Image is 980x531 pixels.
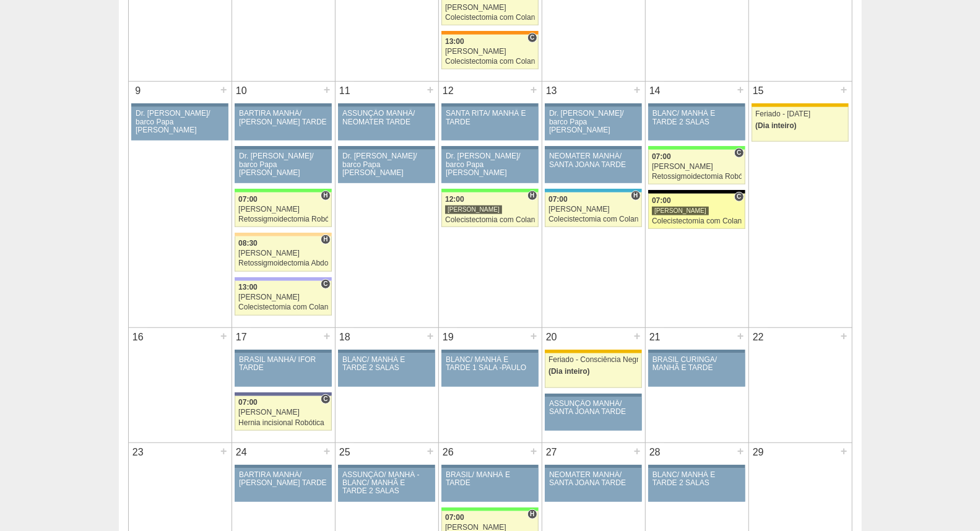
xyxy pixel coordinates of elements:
div: + [632,328,643,344]
span: Consultório [734,192,744,202]
div: Key: Aviso [235,350,331,353]
div: + [632,82,643,98]
span: 07:00 [238,398,258,407]
div: BARTIRA MANHÃ/ [PERSON_NAME] TARDE [239,471,327,487]
span: Hospital [527,191,537,201]
div: NEOMATER MANHÃ/ SANTA JOANA TARDE [549,152,638,168]
div: + [529,443,539,459]
div: Hernia incisional Robótica [238,419,328,427]
a: BRASIL CURINGA/ MANHÃ E TARDE [648,353,745,387]
span: 08:30 [238,239,258,248]
div: 20 [542,328,562,347]
a: ASSUNÇÃO/ MANHÃ -BLANC/ MANHÃ E TARDE 2 SALAS [338,468,435,502]
div: Key: Aviso [338,146,435,150]
div: BLANC/ MANHÃ E TARDE 2 SALAS [653,110,741,126]
div: + [219,328,229,344]
div: Feriado - Consciência Negra [549,356,638,364]
div: Key: Aviso [235,103,331,107]
span: Consultório [321,279,330,289]
div: Key: São Luiz - SCS [441,31,538,35]
div: Key: Brasil [648,146,745,150]
div: ASSUNÇÃO MANHÃ/ SANTA JOANA TARDE [549,400,638,416]
div: + [839,443,849,459]
div: BLANC/ MANHÃ E TARDE 2 SALAS [653,471,741,487]
div: + [425,443,436,459]
div: [PERSON_NAME] [549,205,638,214]
a: BARTIRA MANHÃ/ [PERSON_NAME] TARDE [235,107,331,140]
div: + [839,328,849,344]
div: Colecistectomia com Colangiografia VL [549,215,638,223]
div: BLANC/ MANHÃ E TARDE 1 SALA -PAULO [446,356,534,372]
a: H 07:00 [PERSON_NAME] Retossigmoidectomia Robótica [235,192,331,227]
div: BLANC/ MANHÃ E TARDE 2 SALAS [342,356,431,372]
div: 16 [129,328,148,347]
div: 10 [232,82,251,100]
div: Retossigmoidectomia Robótica [652,173,742,181]
a: Dr. [PERSON_NAME]/ barco Papa [PERSON_NAME] [441,150,538,183]
div: 21 [646,328,665,347]
span: Hospital [321,235,330,244]
div: 17 [232,328,251,347]
span: Hospital [321,191,330,201]
div: 12 [439,82,458,100]
div: Retossigmoidectomia Robótica [238,215,328,223]
span: 07:00 [652,152,671,161]
div: 29 [749,443,768,462]
span: 07:00 [238,195,258,204]
div: + [425,328,436,344]
a: NEOMATER MANHÃ/ SANTA JOANA TARDE [545,150,641,183]
a: Dr. [PERSON_NAME]/ barco Papa [PERSON_NAME] [545,107,641,140]
div: Key: Blanc [648,190,745,194]
div: 28 [646,443,665,462]
div: 22 [749,328,768,347]
div: Key: Aviso [338,103,435,107]
div: Key: Aviso [545,465,641,468]
div: Dr. [PERSON_NAME]/ barco Papa [PERSON_NAME] [446,152,534,177]
a: ASSUNÇÃO MANHÃ/ SANTA JOANA TARDE [545,397,641,431]
div: Key: Feriado [545,350,641,353]
div: + [219,443,229,459]
div: 18 [336,328,355,347]
div: Dr. [PERSON_NAME]/ barco Papa [PERSON_NAME] [342,152,431,177]
a: Feriado - Consciência Negra (Dia inteiro) [545,353,641,388]
a: C 07:00 [PERSON_NAME] Retossigmoidectomia Robótica [648,150,745,184]
div: + [529,328,539,344]
div: BARTIRA MANHÃ/ [PERSON_NAME] TARDE [239,110,327,126]
div: [PERSON_NAME] [652,163,742,171]
div: Key: Aviso [648,350,745,353]
div: Feriado - [DATE] [755,110,845,118]
div: + [322,82,332,98]
div: Key: Brasil [235,189,331,192]
div: Key: Aviso [441,146,538,150]
div: Key: Aviso [648,465,745,468]
div: Key: Aviso [441,465,538,468]
div: Colecistectomia com Colangiografia VL [445,58,535,66]
div: Key: Aviso [338,465,435,468]
div: Key: Neomater [545,189,641,192]
a: BRASIL/ MANHÃ E TARDE [441,468,538,502]
div: + [839,82,849,98]
div: Key: Vila Nova Star [235,392,331,396]
div: Colecistectomia com Colangiografia VL [652,217,742,225]
div: + [219,82,229,98]
span: 07:00 [652,196,671,205]
div: Key: Aviso [338,350,435,353]
a: BLANC/ MANHÃ E TARDE 1 SALA -PAULO [441,353,538,387]
div: [PERSON_NAME] [238,249,328,257]
span: 12:00 [445,195,464,204]
div: 25 [336,443,355,462]
div: + [529,82,539,98]
a: BARTIRA MANHÃ/ [PERSON_NAME] TARDE [235,468,331,502]
div: Key: Aviso [235,465,331,468]
div: BRASIL MANHÃ/ IFOR TARDE [239,356,327,372]
div: [PERSON_NAME] [238,293,328,301]
div: + [322,443,332,459]
div: 9 [129,82,148,100]
div: [PERSON_NAME] [238,205,328,214]
span: Consultório [321,394,330,404]
div: Key: Christóvão da Gama [235,277,331,281]
a: H 08:30 [PERSON_NAME] Retossigmoidectomia Abdominal [235,236,331,271]
div: Key: Brasil [441,507,538,511]
a: C 07:00 [PERSON_NAME] Colecistectomia com Colangiografia VL [648,194,745,228]
span: 07:00 [549,195,568,204]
